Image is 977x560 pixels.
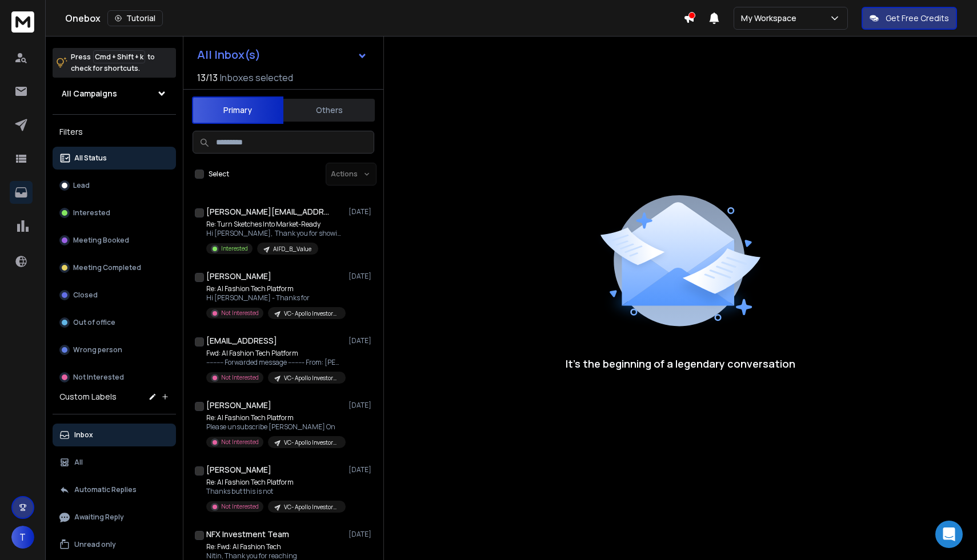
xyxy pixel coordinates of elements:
[197,49,261,61] h1: All Inbox(s)
[206,229,343,238] p: Hi [PERSON_NAME], Thank you for showing
[206,335,277,347] h1: [EMAIL_ADDRESS]
[284,438,339,447] p: VC- Apollo Investors [DATE]
[73,208,110,217] p: Interested
[73,236,129,245] p: Meeting Booked
[62,88,117,99] h1: All Campaigns
[349,336,374,345] p: [DATE]
[221,373,259,382] p: Not Interested
[53,506,176,529] button: Awaiting Reply
[221,438,259,446] p: Not Interested
[53,478,176,501] button: Automatic Replies
[74,540,116,549] p: Unread only
[206,271,271,282] h1: [PERSON_NAME]
[53,124,176,140] h3: Filters
[53,339,176,361] button: Wrong person
[283,98,375,123] button: Others
[11,526,34,549] button: T
[73,181,90,190] p: Lead
[192,96,283,124] button: Primary
[206,478,343,487] p: Re: AI Fashion Tech Platform
[53,256,176,279] button: Meeting Completed
[206,400,271,411] h1: [PERSON_NAME]
[284,309,339,318] p: VC- Apollo Investors [DATE]
[73,263,141,272] p: Meeting Completed
[349,272,374,281] p: [DATE]
[73,345,122,354] p: Wrong person
[188,43,377,66] button: All Inbox(s)
[53,451,176,474] button: All
[71,51,155,74] p: Press to check for shortcuts.
[349,465,374,474] p: [DATE]
[206,464,271,476] h1: [PERSON_NAME]
[53,229,176,252] button: Meeting Booked
[206,529,289,540] h1: NFX Investment Team
[73,373,124,382] p: Not Interested
[53,82,176,105] button: All Campaigns
[741,13,801,24] p: My Workspace
[74,458,83,467] p: All
[935,521,963,548] div: Open Intercom Messenger
[65,10,683,26] div: Onebox
[206,206,332,217] h1: [PERSON_NAME][EMAIL_ADDRESS][PERSON_NAME][DOMAIN_NAME]
[53,284,176,307] button: Closed
[206,487,343,496] p: Thanks but this is not
[221,502,259,511] p: Not Interested
[273,245,311,253] p: AIFD_B_Value
[206,422,343,432] p: Please unsubscribe [PERSON_NAME] On
[221,244,248,253] p: Interested
[206,293,343,303] p: Hi [PERSON_NAME] - Thanks for
[349,530,374,539] p: [DATE]
[206,284,343,293] p: Re: AI Fashion Tech Platform
[107,10,163,26] button: Tutorial
[886,13,949,24] p: Get Free Credits
[73,318,115,327] p: Out of office
[221,309,259,317] p: Not Interested
[349,401,374,410] p: [DATE]
[284,374,339,382] p: VC- Apollo Investors [DATE]
[53,424,176,446] button: Inbox
[220,71,293,84] h3: Inboxes selected
[284,503,339,511] p: VC- Apollo Investors [DATE]
[53,366,176,389] button: Not Interested
[53,174,176,197] button: Lead
[206,413,343,422] p: Re: AI Fashion Tech Platform
[197,71,218,84] span: 13 / 13
[206,220,343,229] p: Re: Turn Sketches Into Market-Ready
[74,485,137,494] p: Automatic Replies
[74,154,107,163] p: All Status
[566,356,795,372] p: It’s the beginning of a legendary conversation
[349,207,374,216] p: [DATE]
[73,291,98,300] p: Closed
[209,170,229,179] label: Select
[59,391,117,402] h3: Custom Labels
[74,513,124,522] p: Awaiting Reply
[53,147,176,170] button: All Status
[74,430,93,440] p: Inbox
[206,349,343,358] p: Fwd: AI Fashion Tech Platform
[53,533,176,556] button: Unread only
[206,542,338,551] p: Re: Fwd: AI Fashion Tech
[862,7,957,30] button: Get Free Credits
[53,202,176,224] button: Interested
[206,358,343,367] p: ---------- Forwarded message --------- From: [PERSON_NAME]
[93,50,145,63] span: Cmd + Shift + k
[53,311,176,334] button: Out of office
